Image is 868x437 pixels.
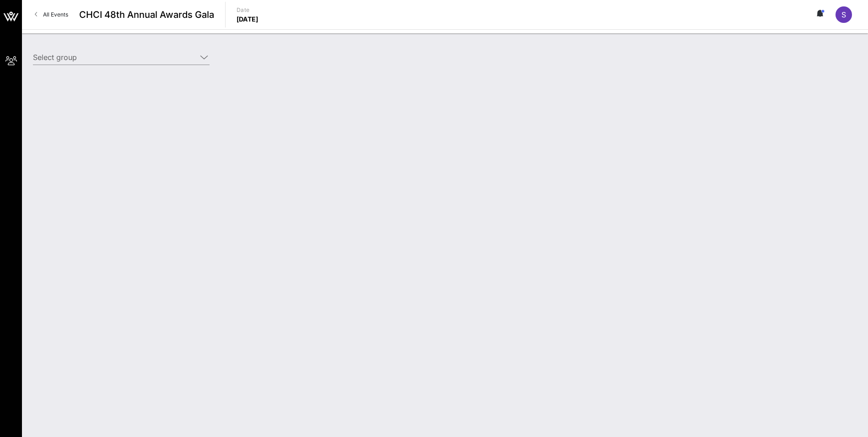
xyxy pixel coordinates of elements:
span: CHCI 48th Annual Awards Gala [79,8,214,22]
div: S [836,6,852,23]
a: All Events [29,7,74,22]
span: All Events [43,11,68,18]
p: [DATE] [237,15,259,24]
span: S [841,10,846,19]
p: Date [237,5,259,15]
